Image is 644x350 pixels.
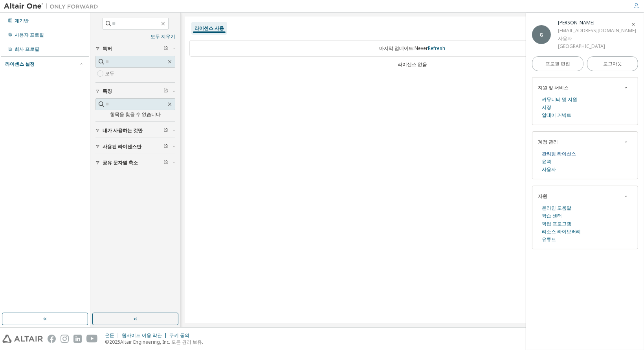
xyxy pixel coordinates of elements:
[532,56,583,71] a: 프로필 편집
[542,166,556,173] font: 사용자
[105,332,114,339] font: 은둔
[163,46,168,52] span: 필터 지우기
[105,70,114,77] font: 모두
[122,332,162,339] font: 웹사이트 이용 약관
[542,166,556,173] a: 사용자
[542,112,571,118] font: 알테어 커넥트
[558,19,594,26] font: [PERSON_NAME]
[542,236,556,243] font: 유튜브
[542,204,571,211] font: 온라인 도움말
[542,158,551,166] a: 윤곽
[95,40,175,57] button: 특허
[169,332,189,339] font: 쿠키 동의
[558,35,572,42] font: 사용자
[109,339,120,345] font: 2025
[163,144,168,150] span: 필터 지우기
[558,27,636,34] font: [EMAIL_ADDRESS][DOMAIN_NAME]
[542,150,576,158] a: 관리형 라이선스
[587,56,638,71] button: 로그아웃
[194,25,224,31] font: 라이센스 사용
[542,158,551,165] font: 윤곽
[542,96,577,103] font: 커뮤니티 및 지원
[542,96,577,103] a: 커뮤니티 및 지원
[48,335,56,343] img: facebook.svg
[163,127,168,134] span: 필터 지우기
[103,45,112,52] font: 특허
[103,159,138,166] font: 공유 문자열 축소
[120,339,203,345] font: Altair Engineering, Inc. 모든 권리 보유.
[95,154,175,171] button: 공유 문자열 축소
[103,127,143,134] font: 내가 사용하는 것만
[163,88,168,94] span: 필터 지우기
[558,19,636,27] div: 권경현
[380,45,415,52] font: 마지막 업데이트:
[542,104,551,111] font: 시장
[538,84,569,91] font: 지원 및 서비스
[542,220,571,228] a: 학업 프로그램
[398,61,427,68] font: 라이센스 없음
[603,60,622,67] font: 로그아웃
[163,160,168,166] span: 필터 지우기
[4,2,102,10] img: 알타이르 원
[95,122,175,139] button: 내가 사용하는 것만
[103,88,112,94] font: 특징
[5,61,35,67] font: 라이센스 설정
[542,236,556,243] a: 유튜브
[95,83,175,100] button: 특징
[542,150,576,157] font: 관리형 라이선스
[538,138,558,145] font: 계정 관리
[150,33,175,40] font: 모두 지우기
[542,212,562,219] font: 학습 센터
[2,335,43,343] img: altair_logo.svg
[542,220,571,227] font: 학업 프로그램
[545,60,570,67] font: 프로필 편집
[415,45,428,52] font: Never
[558,43,605,50] font: [GEOGRAPHIC_DATA]
[105,339,109,345] font: ©
[540,31,543,38] font: G
[428,45,446,52] font: Refresh
[538,193,547,199] font: 자원
[542,228,581,236] a: 리소스 라이브러리
[95,138,175,155] button: 사용된 라이센스만
[73,335,82,343] img: linkedin.svg
[15,46,39,52] font: 회사 프로필
[542,103,551,111] a: 시장
[61,335,69,343] img: instagram.svg
[110,111,161,118] font: 항목을 찾을 수 없습니다
[15,17,29,24] font: 계기반
[542,111,571,119] a: 알테어 커넥트
[542,204,571,212] a: 온라인 도움말
[15,31,44,38] font: 사용자 프로필
[86,335,98,343] img: youtube.svg
[542,228,581,235] font: 리소스 라이브러리
[542,212,562,220] a: 학습 센터
[103,143,141,150] font: 사용된 라이센스만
